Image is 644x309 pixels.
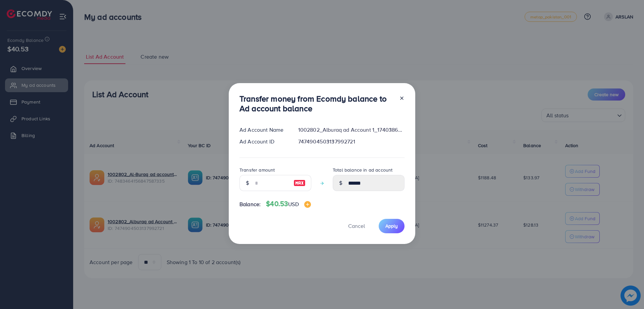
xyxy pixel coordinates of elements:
[293,126,410,134] div: 1002802_Alburaq ad Account 1_1740386843243
[293,179,306,187] img: image
[266,200,311,208] h4: $40.53
[333,167,392,173] label: Total balance in ad account
[234,126,293,134] div: Ad Account Name
[239,94,394,113] h3: Transfer money from Ecomdy balance to Ad account balance
[348,222,365,230] span: Cancel
[385,223,398,229] span: Apply
[293,138,410,145] div: 7474904503137992721
[304,201,311,208] img: image
[239,200,261,208] span: Balance:
[379,219,405,233] button: Apply
[288,200,299,208] span: USD
[340,219,373,233] button: Cancel
[239,167,275,173] label: Transfer amount
[234,138,293,145] div: Ad Account ID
